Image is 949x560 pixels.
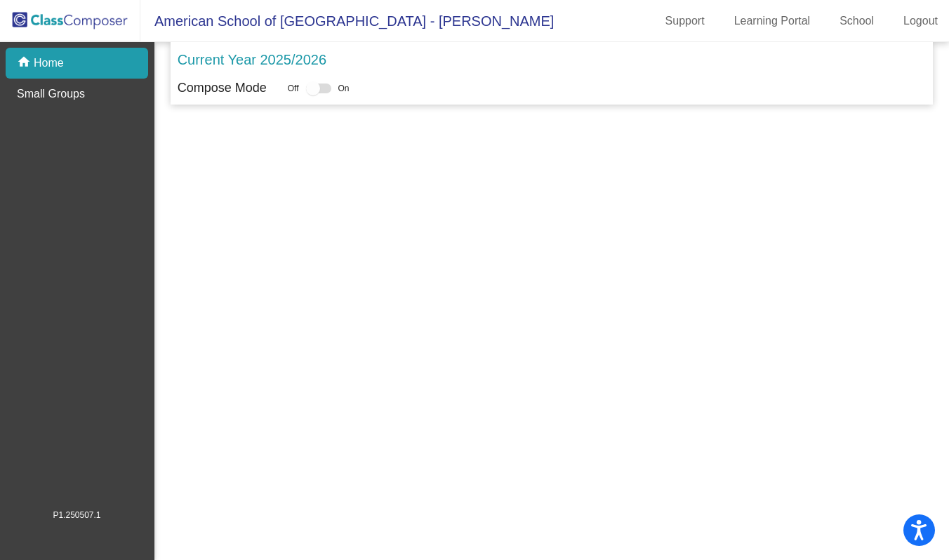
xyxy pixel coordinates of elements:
a: Logout [892,10,949,32]
p: Home [34,55,64,72]
span: Off [288,82,299,95]
a: Learning Portal [723,10,822,32]
span: On [338,82,350,95]
p: Small Groups [17,86,85,102]
mat-icon: home [17,55,34,72]
p: Compose Mode [178,79,267,98]
a: School [828,10,885,32]
a: Support [654,10,716,32]
span: American School of [GEOGRAPHIC_DATA] - [PERSON_NAME] [140,10,554,32]
p: Current Year 2025/2026 [178,49,326,70]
